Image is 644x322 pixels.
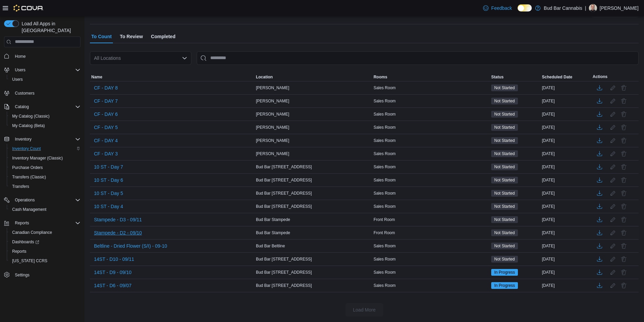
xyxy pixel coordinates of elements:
[620,137,628,145] button: Delete
[494,256,515,262] span: Not Started
[15,54,26,59] span: Home
[94,269,132,276] span: 14ST - D9 - 09/10
[1,218,83,228] button: Reports
[9,164,80,172] span: Purchase Orders
[372,150,490,158] div: Sales Room
[9,75,25,83] a: Users
[491,5,512,11] span: Feedback
[94,98,118,104] span: CF - DAY 7
[1,65,83,75] button: Users
[491,164,518,170] span: Not Started
[91,109,120,119] button: CF - DAY 6
[372,123,490,131] div: Sales Room
[12,77,23,82] span: Users
[91,201,126,212] button: 10 ST - Day 4
[12,258,47,264] span: [US_STATE] CCRS
[7,75,83,84] button: Users
[1,195,83,205] button: Operations
[256,74,273,80] span: Location
[94,137,118,144] span: CF - DAY 4
[7,153,83,163] button: Inventory Manager (Classic)
[12,135,80,143] span: Inventory
[151,30,175,43] span: Completed
[15,220,29,226] span: Reports
[609,149,617,159] button: Edit count details
[12,219,80,227] span: Reports
[9,173,49,181] a: Transfers (Classic)
[9,122,48,130] a: My Catalog (Beta)
[620,97,628,105] button: Delete
[494,269,515,275] span: In Progress
[541,97,591,105] div: [DATE]
[12,271,32,279] a: Settings
[372,281,490,290] div: Sales Room
[1,270,83,279] button: Settings
[7,121,83,130] button: My Catalog (Beta)
[494,85,515,91] span: Not Started
[541,229,591,237] div: [DATE]
[15,91,34,96] span: Customers
[491,216,518,223] span: Not Started
[91,162,126,172] button: 10 ST - Day 7
[256,230,290,236] span: Bud Bar Stampede
[91,135,120,146] button: CF - DAY 4
[589,4,597,12] div: Tyler R
[9,257,50,265] a: [US_STATE] CCRS
[7,112,83,121] button: My Catalog (Classic)
[609,175,617,185] button: Edit count details
[620,110,628,118] button: Delete
[91,149,120,159] button: CF - DAY 3
[255,73,372,81] button: Location
[9,145,80,153] span: Inventory Count
[372,110,490,118] div: Sales Room
[7,163,83,172] button: Purchase Orders
[491,243,518,249] span: Not Started
[609,241,617,251] button: Edit count details
[491,256,518,263] span: Not Started
[256,283,312,288] span: Bud Bar [STREET_ADDRESS]
[491,74,504,80] span: Status
[9,205,49,214] a: Cash Management
[620,176,628,184] button: Delete
[7,172,83,182] button: Transfers (Classic)
[620,229,628,237] button: Delete
[12,135,34,143] button: Inventory
[256,243,285,249] span: Bud Bar Beltline
[372,268,490,276] div: Sales Room
[585,4,586,12] p: |
[91,280,134,291] button: 14ST - D6 - 09/07
[480,1,515,15] a: Feedback
[494,138,515,144] span: Not Started
[94,177,123,183] span: 10 ST - Day 6
[372,229,490,237] div: Front Room
[1,51,83,61] button: Home
[7,237,83,247] a: Dashboards
[91,188,126,198] button: 10 ST - Day 5
[91,122,120,132] button: CF - DAY 5
[491,124,518,131] span: Not Started
[541,268,591,276] div: [DATE]
[609,228,617,238] button: Edit count details
[372,97,490,105] div: Sales Room
[353,306,376,313] span: Load More
[4,49,80,297] nav: Complex example
[7,228,83,237] button: Canadian Compliance
[374,74,387,80] span: Rooms
[9,257,80,265] span: Washington CCRS
[12,155,63,161] span: Inventory Manager (Classic)
[94,164,123,170] span: 10 ST - Day 7
[94,229,142,236] span: Stampede - D2 - 09/10
[541,189,591,197] div: [DATE]
[372,176,490,184] div: Sales Room
[256,164,312,170] span: Bud Bar [STREET_ADDRESS]
[620,123,628,131] button: Delete
[12,184,29,189] span: Transfers
[12,249,26,254] span: Reports
[491,84,518,91] span: Not Started
[256,217,290,222] span: Bud Bar Stampede
[372,202,490,210] div: Sales Room
[12,196,80,204] span: Operations
[541,150,591,158] div: [DATE]
[372,84,490,92] div: Sales Room
[256,125,289,130] span: [PERSON_NAME]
